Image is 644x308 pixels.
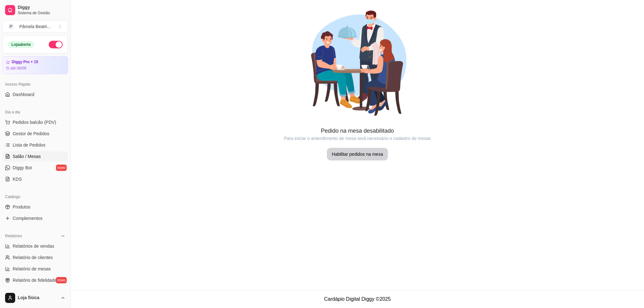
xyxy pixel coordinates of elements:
span: Produtos [13,204,30,210]
a: Produtos [3,202,68,212]
a: Diggy Botnovo [3,163,68,173]
div: Loja aberta [8,41,34,48]
span: Relatórios de vendas [13,243,54,249]
span: Lista de Pedidos [13,142,46,148]
span: Dashboard [13,91,34,98]
span: KDS [13,176,22,182]
a: Relatório de mesas [3,264,68,274]
span: Relatório de clientes [13,254,53,261]
span: Sistema de Gestão [18,10,65,15]
article: Para iniciar o antendimento de mesa será necessário o cadastro de mesas [71,135,644,142]
span: Salão / Mesas [13,153,41,160]
span: Relatórios [5,233,22,239]
button: Habilitar pedidos na mesa [327,148,388,160]
span: Loja física [18,295,58,301]
a: Relatório de clientes [3,252,68,263]
button: Loja física [3,290,68,305]
article: Pedido na mesa desabilitado [71,126,644,135]
div: Dia a dia [3,107,68,117]
span: Diggy [18,5,65,10]
a: Diggy Pro + 15até 06/09 [3,56,68,74]
a: Relatório de fidelidadenovo [3,275,68,285]
a: Lista de Pedidos [3,140,68,150]
button: Pedidos balcão (PDV) [3,117,68,127]
a: Dashboard [3,89,68,100]
a: Salão / Mesas [3,151,68,161]
span: Complementos [13,215,42,221]
div: Catálogo [3,192,68,202]
span: Pedidos balcão (PDV) [13,119,56,125]
button: Alterar Status [49,41,63,48]
article: Diggy Pro + 15 [12,60,38,64]
a: DiggySistema de Gestão [3,3,68,18]
span: Diggy Bot [13,165,32,171]
span: Gestor de Pedidos [13,130,49,137]
button: Select a team [3,20,68,33]
div: Acesso Rápido [3,79,68,89]
span: Relatório de mesas [13,266,51,272]
span: P [8,23,14,30]
span: Relatório de fidelidade [13,277,57,283]
footer: Cardápio Digital Diggy © 2025 [71,290,644,308]
div: Pâmela Beatri ... [19,23,51,30]
a: Gestor de Pedidos [3,129,68,139]
article: até 06/09 [10,66,26,71]
a: Complementos [3,213,68,223]
a: Relatórios de vendas [3,241,68,251]
a: KDS [3,174,68,184]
